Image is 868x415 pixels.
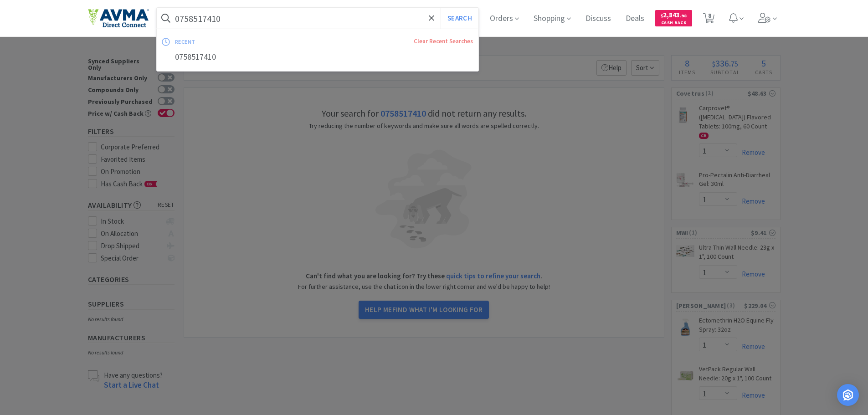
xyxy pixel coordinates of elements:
a: Clear Recent Searches [414,37,473,45]
button: Search [441,8,478,29]
span: . 98 [680,13,687,19]
a: $2,843.98Cash Back [655,6,692,31]
span: $ [661,13,663,19]
span: Cash Back [661,20,687,26]
input: Search by item, sku, manufacturer, ingredient, size... [157,8,479,29]
a: Discuss [582,15,615,23]
div: Open Intercom Messenger [837,384,859,406]
a: 8 [699,15,718,24]
span: 2,843 [661,10,687,19]
img: e4e33dab9f054f5782a47901c742baa9_102.png [88,9,149,28]
div: recent [175,35,305,49]
div: 0758517410 [157,49,479,66]
a: Deals [622,15,648,23]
